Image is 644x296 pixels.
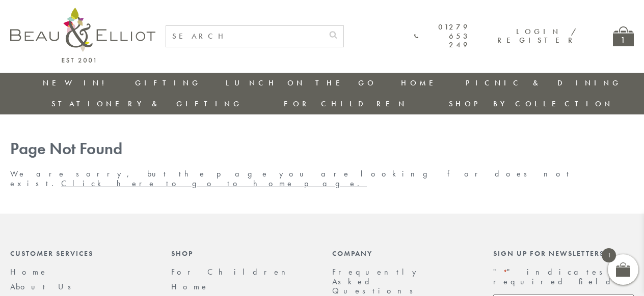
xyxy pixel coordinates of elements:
[332,267,422,296] a: Frequently Asked Questions
[61,178,367,189] a: Click here to go to home page.
[135,78,201,88] a: Gifting
[497,26,577,45] a: Login / Register
[171,267,293,277] a: For Children
[414,23,471,49] a: 01279 653 249
[10,267,48,277] a: Home
[10,281,78,292] a: About Us
[171,249,312,257] div: Shop
[493,268,634,286] p: " " indicates required fields
[10,249,151,257] div: Customer Services
[449,99,613,109] a: Shop by collection
[466,78,622,88] a: Picnic & Dining
[613,26,634,46] a: 1
[284,99,408,109] a: For Children
[166,26,323,47] input: SEARCH
[10,8,155,63] img: logo
[332,249,473,257] div: Company
[493,249,634,257] div: Sign up for newsletters
[51,99,243,109] a: Stationery & Gifting
[10,140,634,159] h1: Page Not Found
[171,281,209,292] a: Home
[602,248,616,262] span: 1
[226,78,377,88] a: Lunch On The Go
[401,78,442,88] a: Home
[43,78,111,88] a: New in!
